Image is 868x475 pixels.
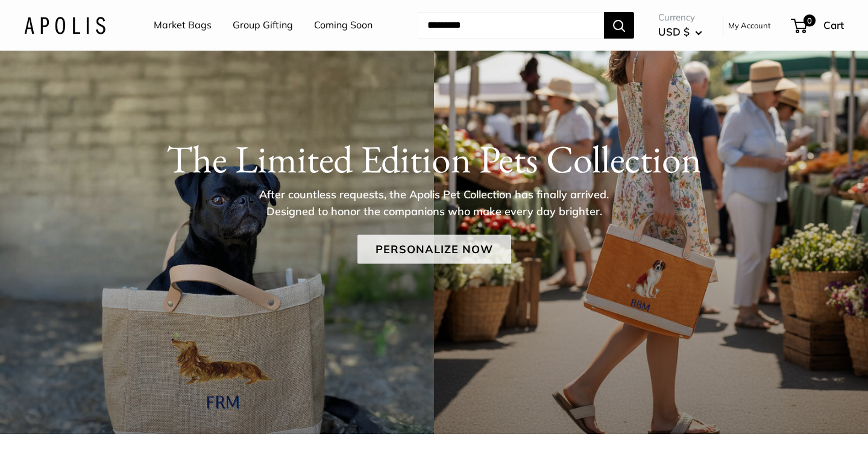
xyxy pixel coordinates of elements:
[804,14,816,27] span: 0
[233,16,293,34] a: Group Gifting
[658,22,702,42] button: USD $
[24,16,105,34] img: Apolis
[154,16,212,34] a: Market Bags
[238,186,630,219] p: After countless requests, the Apolis Pet Collection has finally arrived. Designed to honor the co...
[418,12,604,39] input: Search...
[792,16,844,35] a: 0 Cart
[823,19,844,31] span: Cart
[24,136,844,181] h1: The Limited Edition Pets Collection
[357,234,511,263] a: Personalize Now
[658,9,702,26] span: Currency
[604,12,634,39] button: Search
[658,25,690,38] span: USD $
[314,16,373,34] a: Coming Soon
[728,18,771,33] a: My Account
